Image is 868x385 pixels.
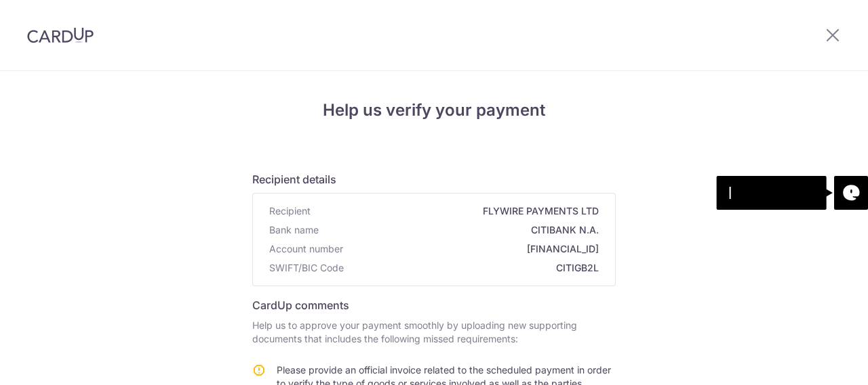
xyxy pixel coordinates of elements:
span: CITIBANK N.A. [324,223,599,237]
span: Recipient [269,204,311,218]
span: SWIFT/BIC Code [269,261,344,275]
span: FLYWIRE PAYMENTS LTD [316,204,599,218]
span: [FINANCIAL_ID] [349,242,599,256]
img: CardUp [27,27,94,43]
h4: Help us verify your payment [252,98,616,122]
span: Bank name [269,223,319,237]
span: CITIGB2L [349,261,599,275]
h6: Recipient details [252,171,616,187]
span: Account number [269,242,343,256]
h6: CardUp comments [252,297,616,313]
p: Help us to approve your payment smoothly by uploading new supporting documents that includes the ... [252,319,616,346]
